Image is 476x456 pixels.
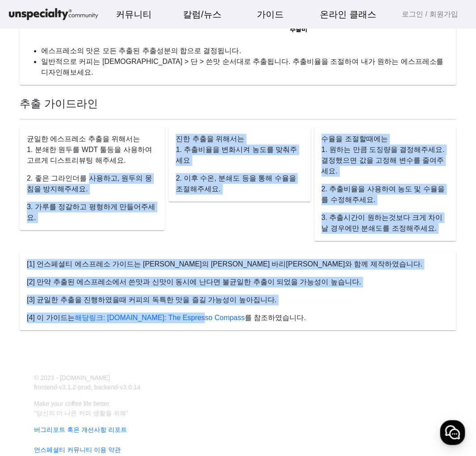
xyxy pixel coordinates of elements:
[29,399,437,418] p: Make your coffee life better “당신의 더 나은 커피 생활을 위해”
[59,283,115,306] a: 대화
[29,425,437,435] a: 버그리포트 혹은 개선사항 리포트
[290,26,307,34] tspan: 추출비
[176,173,303,194] p: 2. 이후 수온, 분쇄도 등을 통해 수율을 조절해주세요.
[138,297,149,304] span: 설정
[27,312,449,323] p: [4] 이 가이드는 를 참조하였습니다.
[176,2,229,26] a: 칼럼/뉴스
[115,283,172,306] a: 설정
[27,144,158,166] p: 1. 분쇄한 원두를 WDT 툴등을 사용하여 고르게 디스트리뷰팅 해주세요.
[27,173,158,194] p: 2. 좋은 그라인더를 사용하고, 원두의 뭉침을 방지해주세요.
[176,144,303,166] p: 1. 추출비율을 변화시켜 농도를 맞춰주세요
[28,297,34,304] span: 홈
[29,445,437,455] a: 언스페셜티 커뮤니티 이용 약관
[402,9,458,20] a: 로그인 / 회원가입
[82,297,93,304] span: 대화
[7,7,100,22] img: logo
[313,2,383,26] a: 온라인 클래스
[27,259,449,270] p: [1] 언스페셜티 에스프레소 가이드는 [PERSON_NAME]의 [PERSON_NAME] 바리[PERSON_NAME]와 함께 제작하였습니다.
[322,184,449,205] p: 2. 추출비율을 사용하여 농도 및 수율을를 수정해주세요.
[109,2,159,26] a: 커뮤니티
[322,212,449,234] p: 3. 추출시간이 원하는것보다 크게 차이날 경우에만 분쇄도를 조정해주세요.
[41,46,449,56] li: 에스프레소의 맛은 모든 추출된 추출성분의 합으로 결정됩니다.
[27,202,158,223] p: 3. 가루를 정갈하고 평형하게 만들어주세요.
[176,134,244,144] mat-card-title: 진한 추출을 위해서는
[27,134,140,144] mat-card-title: 균일한 에스프레소 추출을 위해서는
[41,56,449,78] li: 일반적으로 커피는 [DEMOGRAPHIC_DATA] > 단 > 쓴맛 순서대로 추출됩니다. 추출비율을 조절하여 내가 원하는 에스프레소를 디자인해보세요.
[250,2,291,26] a: 가이드
[3,283,59,306] a: 홈
[322,134,388,144] mat-card-title: 수율을 조절할때에는
[27,277,449,287] p: [2] 만약 추출된 에스프레소에서 쓴맛과 신맛이 동시에 난다면 불균일한 추출이 되었을 가능성이 높습니다.
[322,144,449,177] p: 1. 원하는 만큼 도징량을 결정해주세요. 결정했으면 값을 고정해 변수를 줄여주세요.
[27,295,449,305] p: [3] 균일한 추출을 진행하였을때 커피의 독특한 맛을 즐길 가능성이 높아집니다.
[20,96,456,112] h2: 추출 가이드라인
[75,314,245,321] a: 해당링크: [DOMAIN_NAME]: The Espresso Compass
[29,373,233,392] p: © 2023 - [DOMAIN_NAME] frontend-v3.1.2-prod, backend-v3.0.14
